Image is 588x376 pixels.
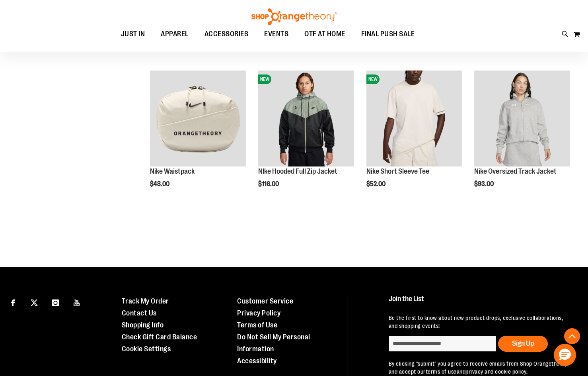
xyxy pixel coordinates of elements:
[237,321,277,329] a: Terms of Use
[470,67,574,208] div: product
[161,25,189,43] span: APPAREL
[197,25,257,43] a: ACCESSORIES
[512,339,534,347] span: Sign Up
[250,8,338,25] img: Shop Orangetheory
[122,345,171,353] a: Cookie Settings
[122,297,169,305] a: Track My Order
[237,357,277,365] a: Accessibility
[70,295,84,309] a: Visit our Youtube page
[389,336,496,352] input: enter email
[150,70,246,168] a: Nike Waistpack
[296,25,353,43] a: OTF AT HOME
[361,25,415,43] span: FINAL PUSH SALE
[498,336,548,352] button: Sign Up
[254,67,358,208] div: product
[258,167,337,175] a: NIke Hooded Full Zip Jacket
[366,74,380,84] span: NEW
[258,70,354,168] a: NIke Hooded Full Zip JacketNEW
[474,180,495,188] span: $93.00
[27,295,41,309] a: Visit our X page
[264,25,288,43] span: EVENTS
[122,309,157,317] a: Contact Us
[122,321,164,329] a: Shopping Info
[150,180,171,188] span: $48.00
[256,25,296,43] a: EVENTS
[474,70,570,166] img: Nike Oversized Track Jacket
[204,25,249,43] span: ACCESSORIES
[366,167,429,175] a: Nike Short Sleeve Tee
[113,25,153,43] a: JUST IN
[49,295,62,309] a: Visit our Instagram page
[153,25,197,43] a: APPAREL
[304,25,345,43] span: OTF AT HOME
[366,70,462,166] img: Nike Short Sleeve Tee
[237,309,280,317] a: Privacy Policy
[366,70,462,168] a: Nike Short Sleeve TeeNEW
[150,167,195,175] a: Nike Waistpack
[258,74,271,84] span: NEW
[554,344,576,366] button: Hello, have a question? Let’s chat.
[31,299,38,306] img: Twitter
[389,295,573,310] h4: Join the List
[121,25,145,43] span: JUST IN
[150,70,246,166] img: Nike Waistpack
[474,70,570,168] a: Nike Oversized Track Jacket
[146,67,250,208] div: product
[426,368,457,375] a: terms of use
[237,333,310,353] a: Do Not Sell My Personal Information
[389,314,573,330] p: Be the first to know about new product drops, exclusive collaborations, and shopping events!
[237,297,293,305] a: Customer Service
[353,25,423,43] a: FINAL PUSH SALE
[258,180,280,188] span: $116.00
[122,333,197,341] a: Check Gift Card Balance
[6,295,20,309] a: Visit our Facebook page
[389,360,573,376] p: By clicking "submit" you agree to receive emails from Shop Orangetheory and accept our and
[362,67,466,208] div: product
[258,70,354,166] img: NIke Hooded Full Zip Jacket
[564,328,580,344] button: Back To Top
[366,180,387,188] span: $52.00
[474,167,557,175] a: Nike Oversized Track Jacket
[465,368,528,375] a: privacy and cookie policy.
